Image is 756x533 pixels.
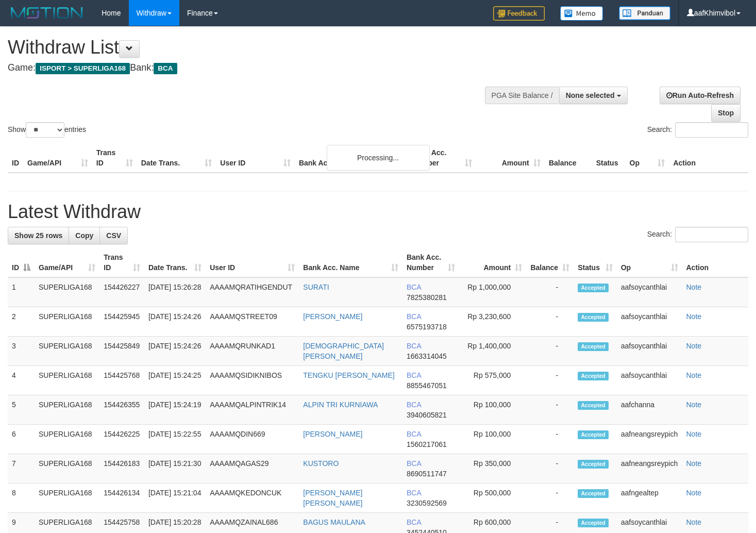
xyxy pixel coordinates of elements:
th: Op [626,143,669,173]
img: Button%20Memo.svg [560,6,603,21]
td: 6 [8,425,35,454]
th: Amount [476,143,545,173]
a: Note [686,459,702,468]
th: Action [669,143,748,173]
td: AAAAMQSIDIKNIBOS [206,366,299,395]
a: Note [686,371,702,379]
td: 154426225 [99,425,144,454]
td: - [526,277,574,307]
a: SURATI [303,283,329,291]
td: SUPERLIGA168 [35,454,99,484]
td: 154425849 [99,337,144,366]
span: Show 25 rows [14,231,62,240]
span: Copy 3940605821 to clipboard [407,411,447,419]
span: None selected [566,91,615,99]
td: aafneangsreypich [617,454,682,484]
a: Stop [711,104,741,122]
th: Amount: activate to sort column ascending [459,248,526,277]
span: Accepted [578,284,609,292]
span: Copy 6575193718 to clipboard [407,323,447,331]
a: Note [686,518,702,526]
a: Note [686,489,702,497]
th: Bank Acc. Name [295,143,408,173]
td: - [526,395,574,425]
td: 7 [8,454,35,484]
th: Balance: activate to sort column ascending [526,248,574,277]
th: Trans ID: activate to sort column ascending [99,248,144,277]
td: Rp 575,000 [459,366,526,395]
span: Accepted [578,489,609,498]
img: panduan.png [619,6,670,20]
th: Bank Acc. Name: activate to sort column ascending [299,248,402,277]
td: Rp 1,000,000 [459,277,526,307]
th: Bank Acc. Number: activate to sort column ascending [402,248,459,277]
a: Note [686,401,702,409]
td: aafsoycanthlai [617,307,682,337]
a: ALPIN TRI KURNIAWA [303,401,378,409]
span: BCA [407,401,421,409]
span: Copy 3230592569 to clipboard [407,499,447,507]
td: SUPERLIGA168 [35,337,99,366]
th: Date Trans.: activate to sort column ascending [144,248,206,277]
span: BCA [407,430,421,438]
td: 4 [8,366,35,395]
span: BCA [154,63,177,74]
th: Op: activate to sort column ascending [617,248,682,277]
span: Copy 7825380281 to clipboard [407,293,447,302]
span: BCA [407,371,421,379]
td: [DATE] 15:24:26 [144,307,206,337]
a: [DEMOGRAPHIC_DATA][PERSON_NAME] [303,342,384,360]
td: [DATE] 15:24:26 [144,337,206,366]
th: Status [592,143,626,173]
input: Search: [675,227,748,242]
td: AAAAMQSTREET09 [206,307,299,337]
td: Rp 500,000 [459,484,526,513]
th: Game/API: activate to sort column ascending [35,248,99,277]
td: - [526,425,574,454]
td: [DATE] 15:24:19 [144,395,206,425]
span: Accepted [578,430,609,439]
a: CSV [99,227,128,244]
td: SUPERLIGA168 [35,425,99,454]
span: CSV [106,231,121,240]
th: ID [8,143,23,173]
span: Accepted [578,519,609,527]
span: Copy 1560217061 to clipboard [407,440,447,448]
td: [DATE] 15:24:25 [144,366,206,395]
input: Search: [675,122,748,138]
span: BCA [407,342,421,350]
span: Copy 8855467051 to clipboard [407,381,447,390]
span: Copy [75,231,93,240]
td: Rp 350,000 [459,454,526,484]
td: aafngealtep [617,484,682,513]
td: AAAAMQALPINTRIK14 [206,395,299,425]
div: Processing... [327,145,430,171]
td: 3 [8,337,35,366]
select: Showentries [26,122,64,138]
a: Note [686,312,702,321]
span: ISPORT > SUPERLIGA168 [36,63,130,74]
h4: Game: Bank: [8,63,494,73]
td: - [526,337,574,366]
a: BAGUS MAULANA [303,518,365,526]
td: aafsoycanthlai [617,337,682,366]
span: BCA [407,489,421,497]
a: Note [686,283,702,291]
h1: Latest Withdraw [8,202,748,222]
td: 154426355 [99,395,144,425]
td: AAAAMQAGAS29 [206,454,299,484]
div: PGA Site Balance / [485,87,559,104]
td: AAAAMQRATIHGENDUT [206,277,299,307]
label: Search: [647,122,748,138]
button: None selected [559,87,628,104]
td: Rp 1,400,000 [459,337,526,366]
span: Accepted [578,460,609,469]
span: Accepted [578,342,609,351]
span: Accepted [578,401,609,410]
img: Feedback.jpg [493,6,545,21]
img: MOTION_logo.png [8,5,86,21]
td: Rp 3,230,600 [459,307,526,337]
td: aafsoycanthlai [617,366,682,395]
th: Game/API [23,143,92,173]
td: SUPERLIGA168 [35,277,99,307]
